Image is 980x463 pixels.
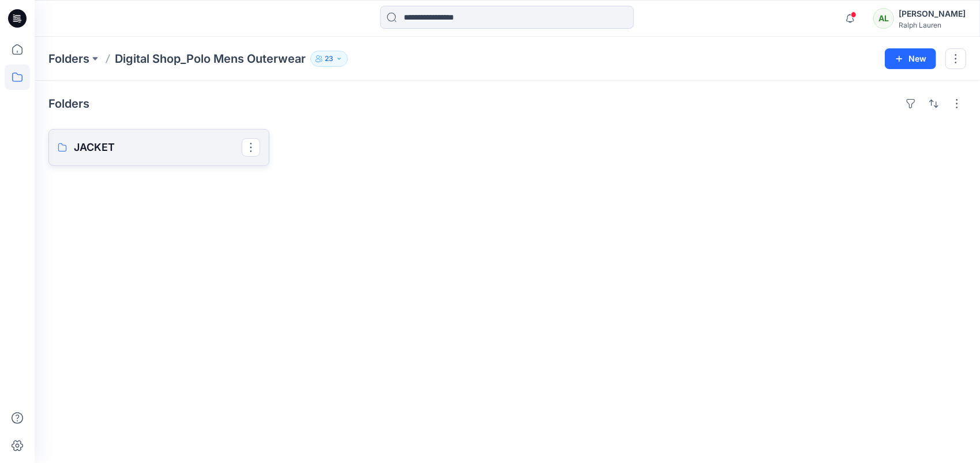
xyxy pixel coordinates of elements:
button: New [885,48,936,69]
a: Folders [48,51,89,67]
div: Ralph Lauren [899,21,966,29]
div: [PERSON_NAME] [899,7,966,21]
p: JACKET [74,139,242,155]
div: AL [873,8,894,29]
button: 23 [310,51,348,67]
h4: Folders [48,97,89,111]
p: Digital Shop_Polo Mens Outerwear [115,51,306,67]
p: 23 [325,52,333,65]
a: JACKET [48,129,269,166]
